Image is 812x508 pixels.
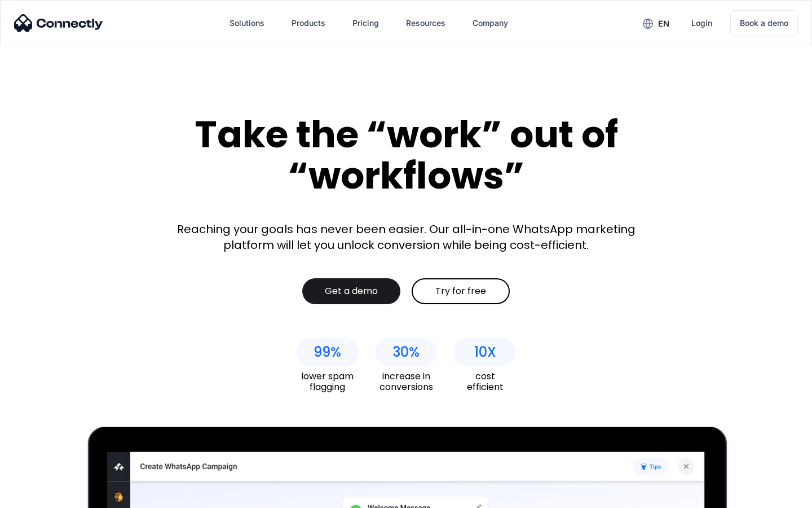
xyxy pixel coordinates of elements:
[730,10,798,36] a: Book a demo
[230,15,264,31] div: Solutions
[412,278,510,304] a: Try for free
[23,488,68,504] ul: Language list
[658,16,669,32] div: en
[325,286,378,297] div: Get a demo
[152,114,660,196] div: Take the “work” out of “workflows”
[292,15,325,31] div: Products
[14,14,103,32] img: Connectly Logo
[296,371,358,392] div: lower spam flagging
[435,286,486,297] div: Try for free
[406,15,445,31] div: Resources
[474,344,496,360] div: 10X
[473,15,508,31] div: Company
[682,10,721,37] a: Login
[302,278,400,304] a: Get a demo
[169,221,643,253] div: Reaching your goals has never been easier. Our all-in-one WhatsApp marketing platform will let yo...
[352,15,379,31] div: Pricing
[392,344,420,360] div: 30%
[454,371,516,392] div: cost efficient
[314,344,341,360] div: 99%
[11,488,68,504] aside: Language selected: English
[691,15,712,31] div: Login
[343,10,388,37] a: Pricing
[375,371,437,392] div: increase in conversions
